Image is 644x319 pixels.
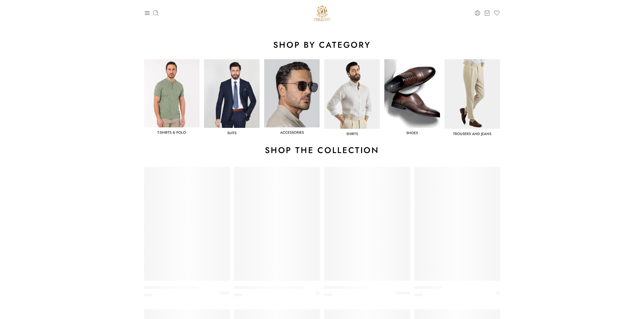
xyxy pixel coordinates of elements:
[144,285,199,290] a: Classic Leather Oxford Shoes
[227,130,236,136] a: Suits
[324,285,368,290] a: Everyday Knit Sneakers
[453,131,491,136] a: Trousers and jeans
[312,3,332,23] img: Pellini
[484,10,490,16] a: Cart
[406,130,418,136] a: shoes
[157,130,186,135] a: T-Shirts & Polo
[346,131,358,136] a: Shirts
[144,39,500,50] h2: shop by category
[234,285,304,290] a: Polished Leather Loafers – Classic Fit
[312,3,332,23] a: Pellini -
[415,285,442,290] a: Structured Suit
[144,145,500,156] h2: Shop the collection
[474,10,481,16] a: Login / Register
[494,10,500,16] a: Wishlist
[280,130,304,135] a: Accessories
